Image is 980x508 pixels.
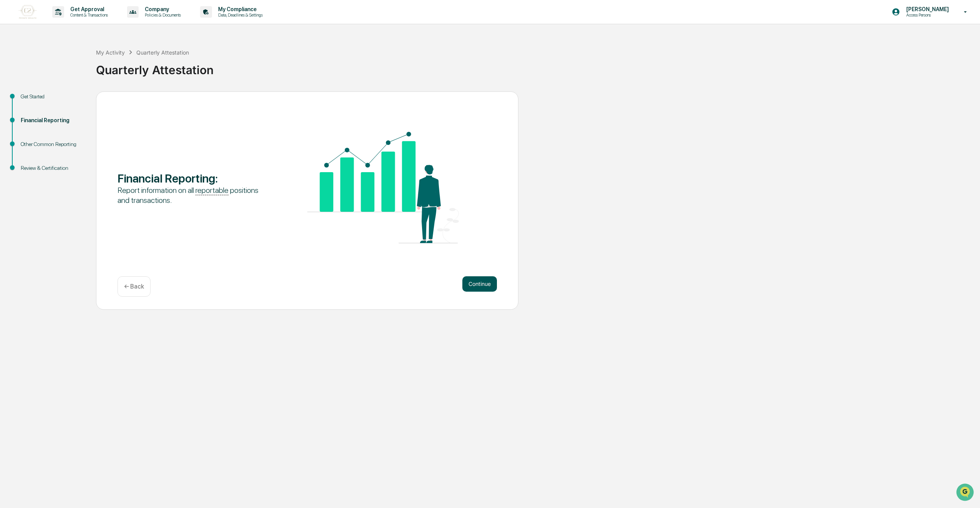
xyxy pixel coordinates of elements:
p: Company [139,6,185,12]
p: Access Persons [900,12,953,18]
p: Get Approval [64,6,112,12]
div: Get Started [21,93,84,101]
p: My Compliance [212,6,267,12]
img: Financial Reporting [307,132,459,243]
div: Start new chat [26,59,126,66]
p: [PERSON_NAME] [900,6,953,12]
div: 🗄️ [56,98,62,104]
img: 1746055101610-c473b297-6a78-478c-a979-82029cc54cd1 [8,59,22,73]
div: Quarterly Attestation [96,57,976,77]
p: Content & Transactions [64,12,112,18]
div: Report information on all positions and transactions. [118,185,269,205]
button: Start new chat [131,61,140,70]
button: Continue [462,276,497,292]
a: 🗄️Attestations [53,94,98,108]
iframe: Open customer support [955,483,976,503]
span: Pylon [76,130,93,136]
u: reportable [195,186,228,195]
span: Preclearance [15,97,50,105]
div: My Activity [96,49,125,56]
p: Data, Deadlines & Settings [212,12,267,18]
a: 🔎Data Lookup [5,108,51,122]
div: 🔎 [8,112,14,118]
div: Review & Certification [21,164,84,172]
div: Financial Reporting : [118,171,269,185]
div: Financial Reporting [21,116,84,125]
div: 🖐️ [8,98,14,104]
span: Data Lookup [15,111,48,119]
a: 🖐️Preclearance [5,94,53,108]
img: logo [18,5,37,19]
div: Other Common Reporting [21,140,84,148]
p: How can we help? [8,16,140,28]
p: ← Back [124,283,144,290]
div: Quarterly Attestation [136,49,189,56]
span: Attestations [63,97,95,105]
a: Powered byPylon [54,130,93,136]
p: Policies & Documents [139,12,185,18]
div: We're available if you need us! [26,66,97,73]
